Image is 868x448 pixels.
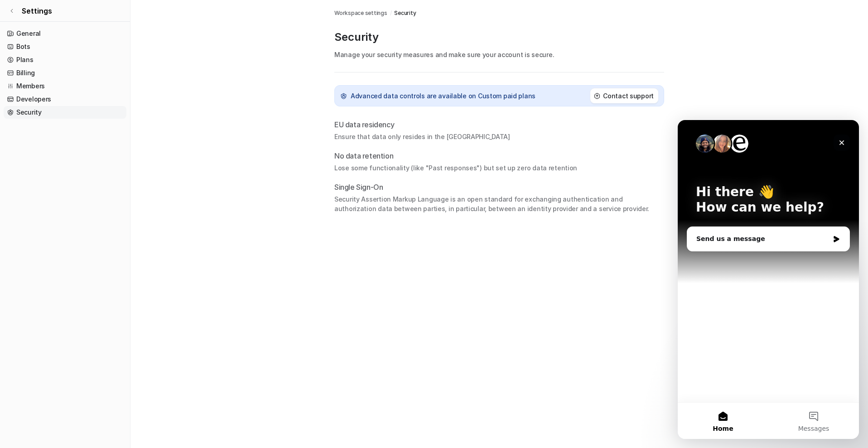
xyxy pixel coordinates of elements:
[334,163,664,173] p: Lose some functionality (like "Past responses") but set up zero data retention
[4,67,126,79] a: Billing
[334,30,664,44] p: Security
[590,88,658,103] button: Contact support
[4,80,126,92] a: Members
[334,150,664,161] p: No data retention
[390,9,392,17] span: /
[603,91,654,101] h2: Contact support
[4,93,126,106] a: Developers
[351,91,535,101] p: Advanced data controls are available on Custom paid plans
[4,53,126,66] a: Plans
[678,120,859,439] iframe: Intercom live chat
[394,9,416,17] a: Security
[4,40,126,53] a: Bots
[334,132,664,141] p: Ensure that data only resides in the [GEOGRAPHIC_DATA]
[334,182,664,193] p: Single Sign-On
[4,27,126,40] a: General
[334,9,387,17] a: Workspace settings
[334,50,664,59] p: Manage your security measures and make sure your account is secure.
[4,106,126,119] a: Security
[334,194,664,213] p: Security Assertion Markup Language is an open standard for exchanging authentication and authoriz...
[334,119,394,130] p: EU data residency
[22,5,52,16] span: Settings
